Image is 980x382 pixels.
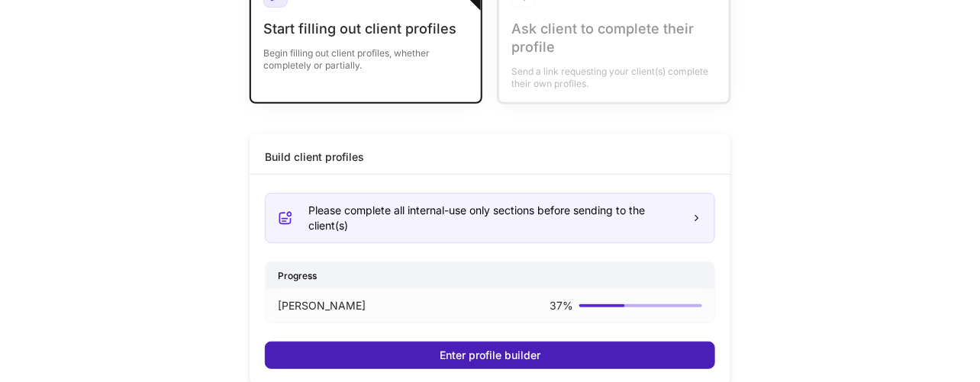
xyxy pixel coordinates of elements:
[308,203,679,233] div: Please complete all internal-use only sections before sending to the client(s)
[263,20,469,38] div: Start filling out client profiles
[265,342,715,369] button: Enter profile builder
[263,38,469,72] div: Begin filling out client profiles, whether completely or partially.
[266,262,714,289] div: Progress
[265,149,364,165] div: Build client profiles
[440,350,540,361] div: Enter profile builder
[278,298,366,313] p: [PERSON_NAME]
[550,298,573,313] p: 37 %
